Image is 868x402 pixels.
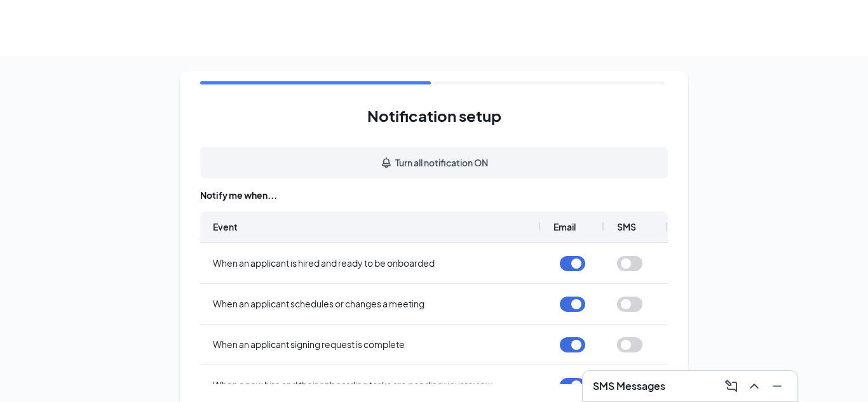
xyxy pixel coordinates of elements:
[380,156,393,169] svg: Bell
[213,298,424,309] span: When an applicant schedules or changes a meeting
[213,257,435,269] span: When an applicant is hired and ready to be onboarded
[593,379,665,393] h3: SMS Messages
[213,338,405,350] span: When an applicant signing request is complete
[213,221,238,232] span: Event
[367,105,501,126] h1: Notification setup
[639,137,868,402] iframe: Sprig User Feedback Dialog
[553,221,576,232] span: Email
[213,379,492,391] span: When a new hire and their onboarding tasks are pending your review
[617,221,636,232] span: SMS
[200,189,668,201] div: Notify me when...
[200,147,668,178] button: Turn all notification ONBell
